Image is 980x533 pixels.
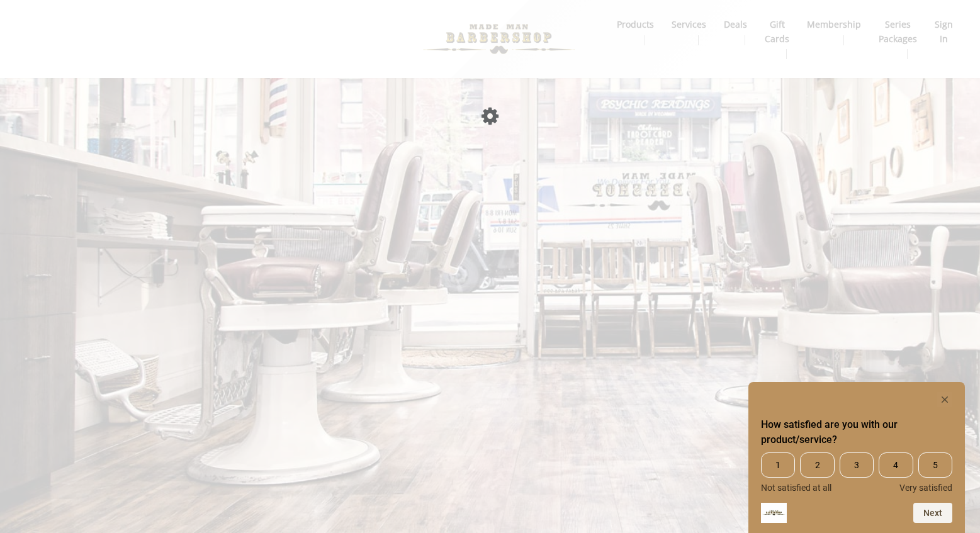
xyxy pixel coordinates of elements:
span: 2 [800,452,834,478]
button: Hide survey [937,392,952,407]
span: 3 [840,452,874,478]
button: Next question [913,503,952,523]
span: 1 [761,452,795,478]
div: How satisfied are you with our product/service? Select an option from 1 to 5, with 1 being Not sa... [761,392,952,523]
h2: How satisfied are you with our product/service? Select an option from 1 to 5, with 1 being Not sa... [761,417,952,447]
span: 5 [918,452,952,478]
span: Not satisfied at all [761,483,831,493]
span: Very satisfied [899,483,952,493]
div: How satisfied are you with our product/service? Select an option from 1 to 5, with 1 being Not sa... [761,452,952,493]
span: 4 [879,452,913,478]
